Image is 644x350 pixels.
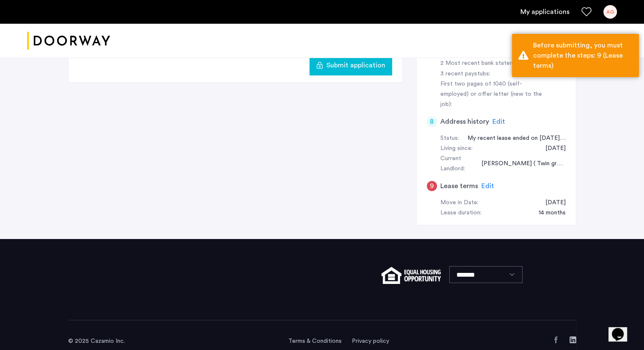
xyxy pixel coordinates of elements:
span: Edit [481,183,494,189]
div: 14 months [530,208,566,218]
div: Status: [440,133,459,144]
div: 11/01/2024 [537,144,566,154]
img: equal-housing.png [381,267,440,284]
div: AG [603,5,617,19]
div: 8 [427,117,437,127]
div: 09/01/2025 [537,198,566,208]
button: button [310,55,392,75]
div: First two pages of 1040 (self-employed) or offer letter (new to the job): [440,79,547,110]
div: 3 recent paystubs: [440,69,547,79]
a: Favorites [581,7,591,17]
select: Language select [449,266,522,283]
div: Before submitting, you must complete the steps: 9 (Lease terms) [533,40,633,71]
a: Facebook [553,336,559,343]
h5: Address history [440,117,489,127]
div: Esther Klein ( Twin group Associates) [473,159,565,169]
div: Living since: [440,144,473,154]
a: Cazamio logo [27,25,110,57]
h5: Lease terms [440,181,478,191]
a: My application [520,7,569,17]
div: Current Landlord: [440,154,473,174]
div: Lease duration: [440,208,481,218]
span: Submit application [326,60,385,70]
a: Privacy policy [352,337,389,345]
iframe: chat widget [608,316,636,342]
span: Edit [492,118,505,125]
div: 2 Most recent bank statements: [440,58,547,69]
div: My recent lease ended on July 31 for the address i mentioned in current address section, and sinc... [459,133,566,144]
a: LinkedIn [569,336,576,343]
a: Terms and conditions [288,337,342,345]
div: 9 [427,181,437,191]
span: © 2025 Cazamio Inc. [68,338,125,344]
div: Move in Date: [440,198,478,208]
img: logo [27,25,110,57]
